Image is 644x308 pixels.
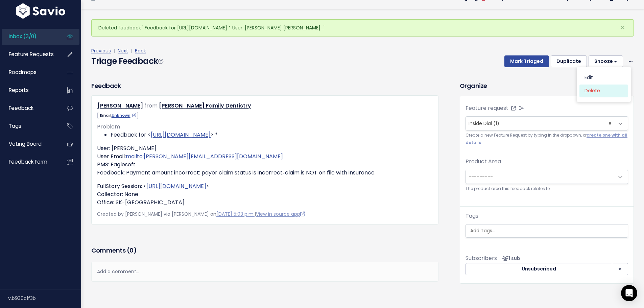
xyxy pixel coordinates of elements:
span: Tags [9,122,21,129]
span: | [112,47,116,54]
span: Inside Dial (1) [469,120,499,127]
h3: Organize [460,81,634,90]
button: Unsubscribed [466,263,612,275]
button: Close [614,20,632,36]
a: [PERSON_NAME] [97,102,143,110]
h3: Feedback [91,81,121,90]
span: Voting Board [9,140,42,147]
span: Reports [9,87,29,94]
span: Email: [97,112,138,119]
span: <p><strong>Subscribers</strong><br><br> - Ilkay Kucuk<br> </p> [500,255,520,262]
span: 0 [129,246,134,255]
a: [URL][DOMAIN_NAME] [146,182,206,190]
span: Feedback [9,104,33,112]
label: Feature request [466,104,508,112]
a: Previous [91,47,111,54]
a: [PERSON_NAME] Family Dentistry [159,102,251,110]
p: User: [PERSON_NAME] User Email: PMS: Eaglesoft Feedback: Payment amount incorrect: payor claim st... [97,144,433,177]
a: Feature Requests [2,47,56,62]
span: Feature Requests [9,51,54,58]
span: Created by [PERSON_NAME] via [PERSON_NAME] on | [97,211,305,217]
span: --------- [469,173,493,180]
a: Feedback form [2,154,56,170]
h3: Comments ( ) [91,246,438,255]
a: Unknown [112,113,136,118]
div: Deleted feedback ' Feedback for [URL][DOMAIN_NAME] * User: [PERSON_NAME] [PERSON_NAME]…' [91,19,634,37]
span: Inbox (3/0) [9,33,37,40]
small: The product area this feedback relates to [466,185,628,192]
a: [DATE] 5:03 p.m. [216,211,255,217]
button: Duplicate [551,55,587,68]
div: Open Intercom Messenger [621,285,637,301]
a: create one with all details [466,133,627,145]
button: Snooze [589,55,623,68]
a: Delete [579,84,628,97]
span: Subscribers [466,254,497,262]
label: Product Area [466,158,501,166]
a: Tags [2,118,56,134]
p: FullStory Session: < > Collector: None Office: SK-[GEOGRAPHIC_DATA] [97,182,433,207]
input: Add Tags... [468,227,630,234]
li: Feedback for < > * [111,131,433,139]
img: logo-white.9d6f32f41409.svg [15,3,67,19]
a: Roadmaps [2,65,56,80]
span: × [609,117,612,130]
span: | [129,47,134,54]
span: from [144,102,158,110]
span: Feedback form [9,158,47,165]
span: Roadmaps [9,69,37,76]
button: Mark Triaged [504,55,549,68]
h4: Triage Feedback [91,55,163,67]
div: Add a comment... [91,262,438,282]
div: v.b930c1f3b [8,289,81,307]
a: Feedback [2,100,56,116]
label: Tags [466,212,478,220]
a: Voting Board [2,136,56,152]
a: View in source app [256,211,305,217]
a: Back [135,47,146,54]
a: Next [118,47,128,54]
a: Reports [2,82,56,98]
a: Edit [579,71,628,85]
span: Problem [97,123,120,131]
a: Inbox (3/0) [2,29,56,44]
a: [URL][DOMAIN_NAME] [151,131,211,139]
a: mailto:[PERSON_NAME][EMAIL_ADDRESS][DOMAIN_NAME] [126,152,283,160]
small: Create a new Feature Request by typing in the dropdown, or . [466,132,628,146]
span: × [620,22,625,33]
